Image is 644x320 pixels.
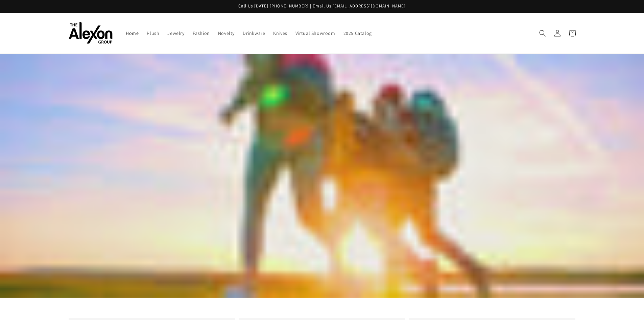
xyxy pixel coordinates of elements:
[535,26,550,41] summary: Search
[269,26,291,40] a: Knives
[147,30,159,36] span: Plush
[291,26,339,40] a: Virtual Showroom
[122,26,143,40] a: Home
[218,30,235,36] span: Novelty
[167,30,184,36] span: Jewelry
[126,30,139,36] span: Home
[239,26,269,40] a: Drinkware
[273,30,287,36] span: Knives
[295,30,335,36] span: Virtual Showroom
[193,30,210,36] span: Fashion
[189,26,214,40] a: Fashion
[69,22,113,44] img: The Alexon Group
[143,26,163,40] a: Plush
[343,30,372,36] span: 2025 Catalog
[339,26,376,40] a: 2025 Catalog
[214,26,239,40] a: Novelty
[243,30,265,36] span: Drinkware
[163,26,188,40] a: Jewelry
